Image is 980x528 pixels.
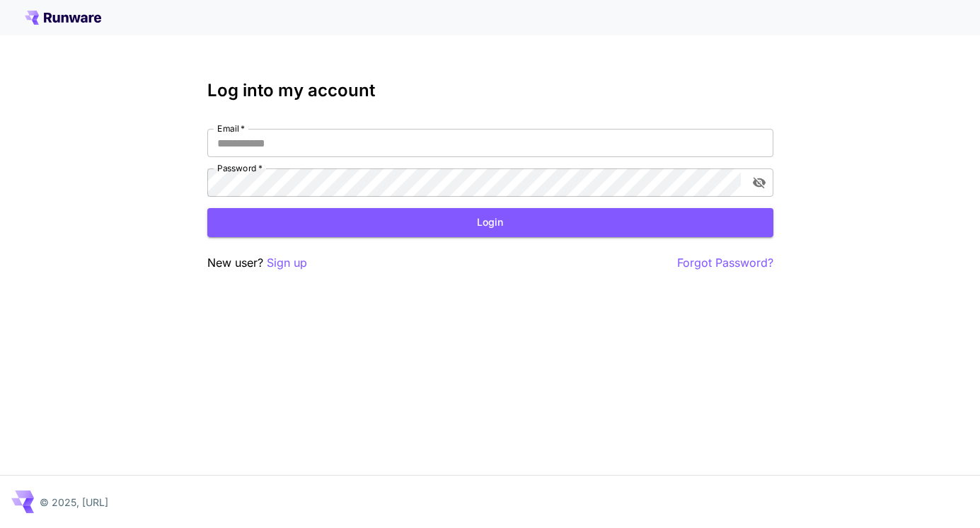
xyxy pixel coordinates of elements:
[746,170,772,195] button: toggle password visibility
[207,81,773,101] h3: Log into my account
[217,162,263,174] label: Password
[267,254,307,272] button: Sign up
[677,254,773,272] button: Forgot Password?
[217,122,245,134] label: Email
[207,254,307,272] p: New user?
[207,208,773,237] button: Login
[40,495,108,510] p: © 2025, [URL]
